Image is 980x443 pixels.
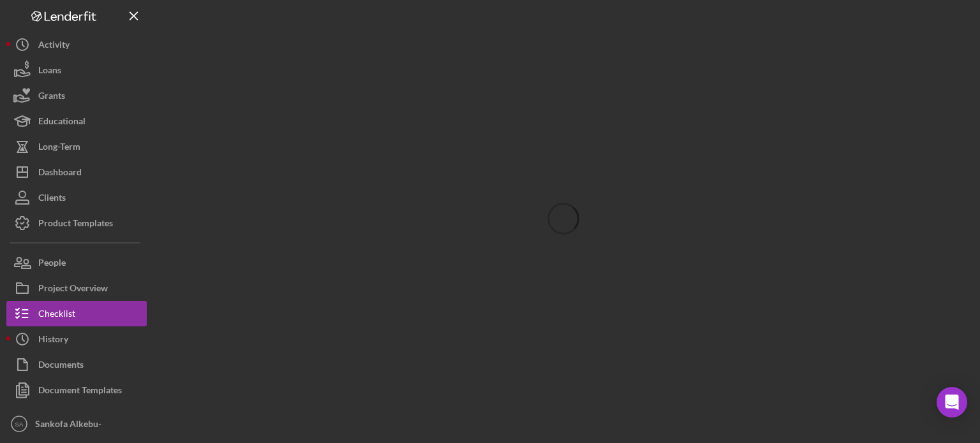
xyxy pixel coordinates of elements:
[6,210,147,236] button: Product Templates
[6,159,147,185] button: Dashboard
[6,275,147,301] button: Project Overview
[6,134,147,159] button: Long-Term
[6,326,147,352] button: History
[6,301,147,326] button: Checklist
[38,210,113,239] div: Product Templates
[6,352,147,377] button: Documents
[38,83,65,112] div: Grants
[6,250,147,275] button: People
[6,32,147,57] button: Activity
[38,352,84,381] div: Documents
[38,134,80,163] div: Long-Term
[38,185,66,214] div: Clients
[38,250,66,279] div: People
[937,387,967,418] div: Open Intercom Messenger
[38,32,70,61] div: Activity
[6,185,147,210] button: Clients
[15,421,24,428] text: SA
[38,377,122,406] div: Document Templates
[38,301,75,330] div: Checklist
[38,326,68,355] div: History
[6,411,147,437] button: SASankofa Alkebu-[GEOGRAPHIC_DATA]
[38,159,82,188] div: Dashboard
[38,275,108,304] div: Project Overview
[6,108,147,134] button: Educational
[6,57,147,83] button: Loans
[38,108,85,137] div: Educational
[38,57,61,86] div: Loans
[6,377,147,403] button: Document Templates
[6,83,147,108] button: Grants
